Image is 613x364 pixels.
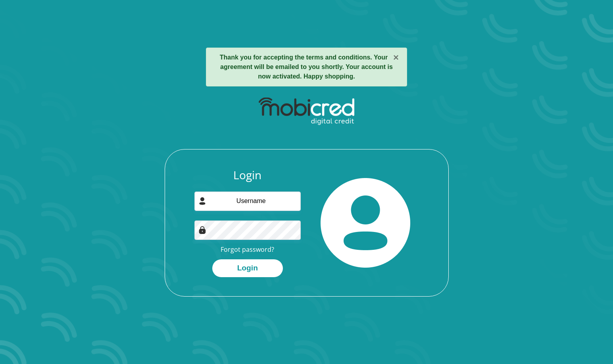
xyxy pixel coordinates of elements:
[393,53,399,62] button: ×
[259,98,354,125] img: mobicred logo
[220,54,393,80] strong: Thank you for accepting the terms and conditions. Your agreement will be emailed to you shortly. ...
[198,226,206,234] img: Image
[194,192,301,211] input: Username
[198,197,206,205] img: user-icon image
[221,245,274,254] a: Forgot password?
[194,169,301,182] h3: Login
[212,259,283,277] button: Login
